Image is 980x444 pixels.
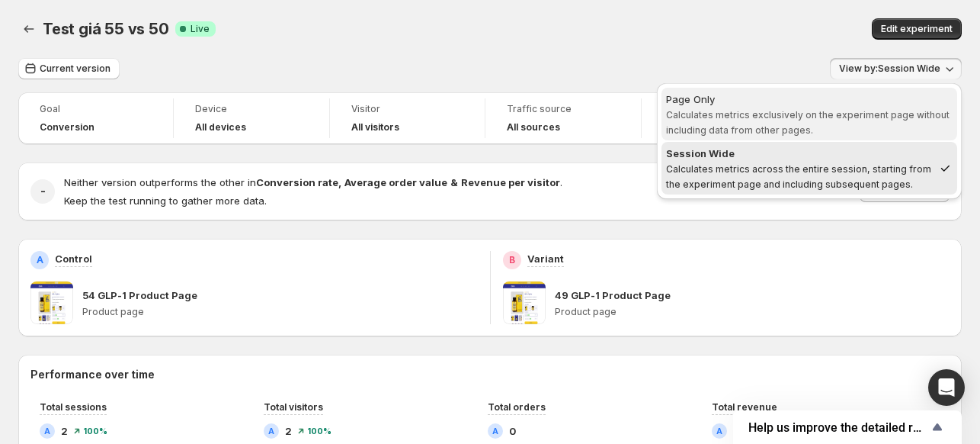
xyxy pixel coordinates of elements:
[351,101,463,135] a: VisitorAll visitors
[264,401,323,413] span: Total visitors
[507,121,560,134] h4: All sources
[40,121,94,134] span: Conversion
[839,63,940,75] span: View by: Session Wide
[666,109,950,136] span: Calculates metrics exclusively on the experiment page without including data from other pages.
[928,369,965,406] div: Open Intercom Messenger
[872,18,962,40] button: Edit experiment
[55,251,92,266] p: Control
[37,254,43,266] h2: A
[83,426,107,436] span: 100 %
[507,101,619,135] a: Traffic sourceAll sources
[716,426,722,436] h2: A
[61,423,68,439] span: 2
[666,146,933,161] div: Session Wide
[82,306,478,318] p: Product page
[44,426,50,436] h2: A
[256,176,338,188] strong: Conversion rate
[40,101,152,135] a: GoalConversion
[40,401,107,413] span: Total sessions
[195,103,307,115] span: Device
[666,92,953,107] div: Page Only
[18,58,120,79] button: Current version
[555,306,950,318] p: Product page
[527,251,564,266] p: Variant
[43,20,169,38] span: Test giá 55 vs 50
[503,282,546,324] img: 49 GLP-1 Product Page
[64,176,562,188] span: Neither version outperforms the other in .
[40,63,110,75] span: Current version
[492,426,498,436] h2: A
[30,367,950,382] h2: Performance over time
[461,176,560,188] strong: Revenue per visitor
[881,23,953,35] span: Edit experiment
[285,423,292,439] span: 2
[507,103,619,115] span: Traffic source
[64,195,267,207] span: Keep the test running to gather more data.
[82,288,197,303] p: 54 GLP-1 Product Page
[712,401,777,413] span: Total revenue
[488,401,546,413] span: Total orders
[195,121,246,134] h4: All devices
[338,176,341,188] strong: ,
[268,426,274,436] h2: A
[351,103,463,115] span: Visitor
[666,163,931,190] span: Calculates metrics across the entire session, starting from the experiment page and including sub...
[344,176,447,188] strong: Average order value
[195,101,307,135] a: DeviceAll devices
[18,18,40,40] button: Back
[830,58,962,79] button: View by:Session Wide
[30,282,73,324] img: 54 GLP-1 Product Page
[307,426,331,436] span: 100 %
[748,420,928,435] span: Help us improve the detailed report for A/B campaigns
[40,103,152,115] span: Goal
[351,121,399,134] h4: All visitors
[450,176,458,188] strong: &
[191,23,210,35] span: Live
[40,184,46,199] h2: -
[748,418,946,436] button: Show survey - Help us improve the detailed report for A/B campaigns
[509,423,516,439] span: 0
[555,288,671,303] p: 49 GLP-1 Product Page
[509,254,515,266] h2: B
